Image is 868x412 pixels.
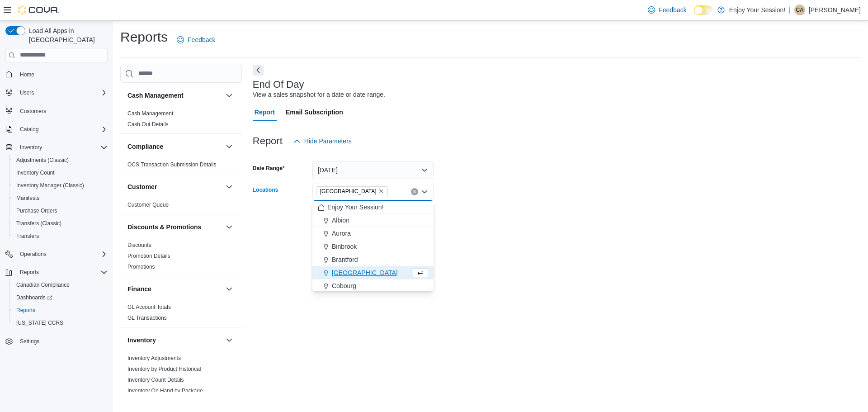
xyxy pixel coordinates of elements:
a: Customers [16,106,50,117]
button: Enjoy Your Session! [312,201,434,214]
a: Discounts [127,242,151,248]
a: Dashboards [9,291,111,304]
a: Dashboards [13,292,56,303]
a: OCS Transaction Submission Details [127,161,217,168]
span: Operations [20,251,47,258]
span: Users [20,89,34,96]
span: Reports [16,307,35,314]
h1: Reports [120,28,168,46]
span: Cash Management [127,110,173,117]
a: Inventory Manager (Classic) [13,180,88,191]
span: Purchase Orders [13,205,108,216]
button: Aurora [312,227,434,240]
span: Inventory Manager (Classic) [16,182,84,189]
span: Operations [16,249,108,260]
span: GL Account Totals [127,303,171,311]
span: Adjustments (Classic) [13,155,108,166]
button: Catalog [16,124,42,135]
button: Users [16,87,38,98]
button: Brantford [312,253,434,266]
a: Inventory Count [13,167,58,178]
a: Cash Management [127,110,173,117]
span: Inventory Adjustments [127,355,181,362]
span: Dashboards [16,294,52,301]
a: Reports [13,305,39,316]
button: Cobourg [312,279,434,293]
a: Promotion Details [127,253,170,259]
a: Adjustments (Classic) [13,155,72,166]
button: Inventory Count [9,166,111,179]
button: Compliance [127,142,222,151]
button: Reports [9,304,111,317]
a: Feedback [644,1,690,19]
button: Discounts & Promotions [224,222,235,232]
button: Finance [127,284,222,294]
button: Inventory Manager (Classic) [9,179,111,192]
span: Hide Parameters [304,137,352,146]
p: [PERSON_NAME] [809,5,861,15]
span: Dashboards [13,292,108,303]
button: Customer [127,182,222,191]
button: Discounts & Promotions [127,223,222,232]
p: Enjoy Your Session! [729,5,786,15]
span: Transfers [16,232,39,240]
span: Inventory Count [16,169,55,176]
button: Customer [224,181,235,192]
a: Inventory by Product Historical [127,366,201,372]
div: Cash Management [120,108,242,133]
span: Email Subscription [286,103,343,121]
h3: Customer [127,182,157,191]
button: Reports [16,267,42,278]
span: Home [20,71,34,78]
div: Finance [120,302,242,327]
span: Adjustments (Classic) [16,156,69,164]
span: Discounts [127,242,151,249]
input: Dark Mode [694,5,713,15]
a: GL Transactions [127,315,167,321]
h3: Cash Management [127,91,184,100]
span: Manifests [16,194,39,202]
img: Cova [18,5,59,14]
span: Settings [20,338,39,345]
span: Inventory Count Details [127,376,184,384]
button: Hide Parameters [290,132,355,150]
span: Transfers [13,231,108,242]
span: Home [16,69,108,80]
div: Discounts & Promotions [120,240,242,276]
div: Carrie Anderson [794,5,805,15]
span: Catalog [16,124,108,135]
span: Inventory Count [13,167,108,178]
a: Purchase Orders [13,205,61,216]
span: Inventory [16,142,108,153]
span: Catalog [20,126,38,133]
button: Purchase Orders [9,204,111,217]
div: View a sales snapshot for a date or date range. [253,90,385,99]
a: Promotions [127,264,155,270]
a: GL Account Totals [127,304,171,310]
span: Washington CCRS [13,317,108,328]
span: Inventory On Hand by Package [127,387,203,394]
button: Home [2,68,111,81]
a: [US_STATE] CCRS [13,317,67,328]
a: Manifests [13,193,43,204]
span: Purchase Orders [16,207,57,214]
span: [GEOGRAPHIC_DATA] [332,268,398,277]
h3: Discounts & Promotions [127,223,201,232]
span: Enjoy Your Session! [327,203,384,212]
span: Cash Out Details [127,121,169,128]
button: Adjustments (Classic) [9,154,111,166]
a: Canadian Compliance [13,279,73,290]
h3: Finance [127,284,151,294]
button: Finance [224,284,235,294]
span: Aurora [332,229,351,238]
span: Inventory [20,144,42,151]
span: Reports [16,267,108,278]
span: Feedback [659,5,686,14]
span: Customer Queue [127,201,169,208]
button: Binbrook [312,240,434,253]
a: Inventory Adjustments [127,355,181,361]
a: Customer Queue [127,202,169,208]
span: Canadian Compliance [16,281,70,289]
span: Transfers (Classic) [16,220,61,227]
a: Inventory Count Details [127,377,184,383]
